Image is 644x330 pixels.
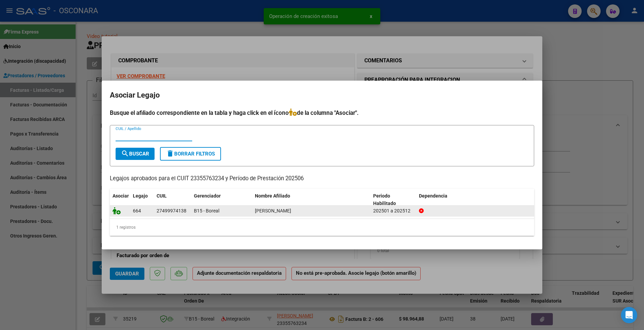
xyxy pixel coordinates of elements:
span: CUIL [157,193,167,199]
datatable-header-cell: Dependencia [416,189,535,211]
div: 27499974138 [157,207,186,215]
span: Asociar [113,193,129,199]
span: GUTIERREZ MALENA JAZM­N [255,208,291,213]
button: Buscar [116,148,155,160]
datatable-header-cell: CUIL [154,189,191,211]
datatable-header-cell: Nombre Afiliado [252,189,370,211]
span: Gerenciador [194,193,221,199]
span: Nombre Afiliado [255,193,290,199]
span: B15 - Boreal [194,208,219,213]
div: Open Intercom Messenger [621,307,637,323]
datatable-header-cell: Periodo Habilitado [370,189,416,211]
mat-icon: search [121,149,129,158]
div: 1 registros [110,219,534,236]
p: Legajos aprobados para el CUIT 23355763234 y Período de Prestación 202506 [110,174,534,183]
button: Borrar Filtros [160,147,221,161]
h2: Asociar Legajo [110,89,534,102]
h4: Busque el afiliado correspondiente en la tabla y haga click en el ícono de la columna "Asociar". [110,108,534,117]
span: Periodo Habilitado [373,193,396,206]
div: 202501 a 202512 [373,207,414,215]
datatable-header-cell: Asociar [110,189,130,211]
span: Dependencia [419,193,447,199]
mat-icon: delete [166,149,174,158]
datatable-header-cell: Gerenciador [191,189,252,211]
span: Borrar Filtros [166,151,215,157]
datatable-header-cell: Legajo [130,189,154,211]
span: 664 [133,208,141,213]
span: Buscar [121,151,149,157]
span: Legajo [133,193,148,199]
